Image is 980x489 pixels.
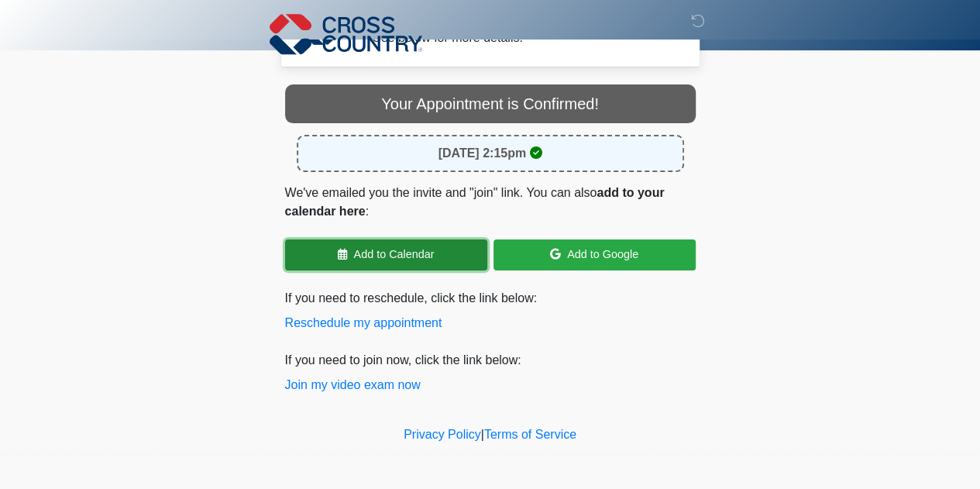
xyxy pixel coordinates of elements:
[285,314,442,332] button: Reschedule my appointment
[438,146,527,160] strong: [DATE] 2:15pm
[285,239,487,270] a: Add to Calendar
[285,289,696,332] p: If you need to reschedule, click the link below:
[285,376,421,394] button: Join my video exam now
[285,184,696,221] p: We've emailed you the invite and "join" link. You can also :
[404,428,481,441] a: Privacy Policy
[481,428,484,441] a: |
[270,12,423,57] img: Cross Country Logo
[285,84,696,123] div: Your Appointment is Confirmed!
[493,239,696,270] a: Add to Google
[484,428,576,441] a: Terms of Service
[285,351,696,394] p: If you need to join now, click the link below:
